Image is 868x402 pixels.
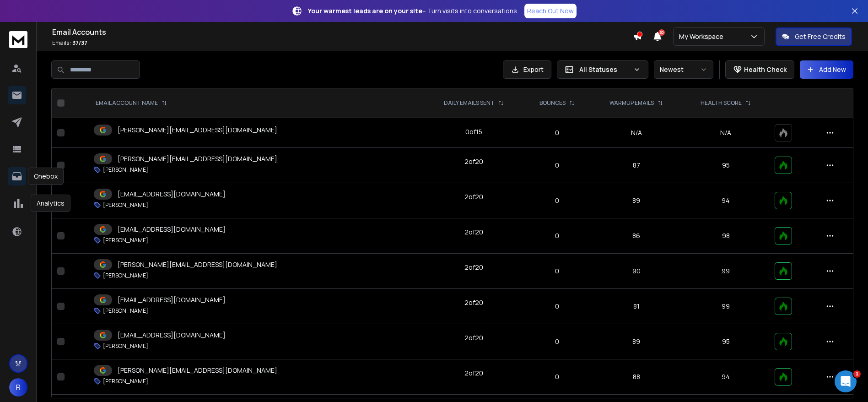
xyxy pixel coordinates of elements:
p: [EMAIL_ADDRESS][DOMAIN_NAME] [118,225,226,234]
button: Health Check [725,60,794,79]
div: 2 of 20 [464,369,483,378]
div: 2 of 20 [464,228,483,237]
td: N/A [591,118,682,148]
button: R [9,378,27,397]
div: 2 of 20 [464,333,483,342]
td: 94 [682,359,770,395]
p: [EMAIL_ADDRESS][DOMAIN_NAME] [118,295,226,304]
p: 0 [529,266,585,276]
p: [PERSON_NAME] [103,272,148,279]
p: [PERSON_NAME][EMAIL_ADDRESS][DOMAIN_NAME] [118,260,277,269]
p: 0 [529,337,585,346]
p: [EMAIL_ADDRESS][DOMAIN_NAME] [118,190,226,199]
p: [PERSON_NAME] [103,201,148,209]
p: Reach Out Now [527,6,574,16]
div: Analytics [31,195,70,212]
p: 0 [529,128,585,137]
a: Reach Out Now [524,4,577,18]
img: logo [9,31,27,48]
span: 1 [853,370,861,378]
p: [PERSON_NAME][EMAIL_ADDRESS][DOMAIN_NAME] [118,125,277,135]
button: Newest [654,60,713,79]
td: 90 [591,254,682,289]
div: 2 of 20 [464,298,483,307]
p: [EMAIL_ADDRESS][DOMAIN_NAME] [118,331,226,340]
p: Emails : [52,39,633,47]
td: 99 [682,289,770,324]
p: All Statuses [579,65,630,74]
p: [PERSON_NAME] [103,166,148,174]
button: Export [503,60,551,79]
div: 2 of 20 [464,157,483,166]
p: [PERSON_NAME] [103,237,148,244]
p: [PERSON_NAME] [103,378,148,385]
td: 89 [591,324,682,359]
strong: Your warmest leads are on your site [308,6,422,15]
p: Get Free Credits [795,32,846,41]
p: 0 [529,372,585,381]
p: 0 [529,161,585,170]
div: EMAIL ACCOUNT NAME [96,99,167,107]
p: HEALTH SCORE [701,99,742,107]
p: [PERSON_NAME] [103,307,148,315]
button: Add New [800,60,853,79]
td: 95 [682,148,770,183]
p: WARMUP EMAILS [609,99,654,107]
p: My Workspace [679,32,727,41]
div: 0 of 15 [465,127,482,136]
p: [PERSON_NAME][EMAIL_ADDRESS][DOMAIN_NAME] [118,366,277,375]
p: [PERSON_NAME] [103,342,148,350]
td: 81 [591,289,682,324]
td: 95 [682,324,770,359]
td: 94 [682,183,770,218]
span: 37 / 37 [72,39,87,47]
p: 0 [529,302,585,311]
p: N/A [688,128,764,137]
button: Get Free Credits [776,27,852,46]
h1: Email Accounts [52,27,633,38]
p: BOUNCES [539,99,566,107]
div: 2 of 20 [464,192,483,201]
td: 99 [682,254,770,289]
p: [PERSON_NAME][EMAIL_ADDRESS][DOMAIN_NAME] [118,154,277,163]
div: Onebox [28,168,64,185]
td: 98 [682,218,770,254]
iframe: Intercom live chat [835,370,857,392]
p: Health Check [744,65,787,74]
p: 0 [529,196,585,205]
p: 0 [529,231,585,240]
p: – Turn visits into conversations [308,6,517,16]
div: 2 of 20 [464,263,483,272]
td: 86 [591,218,682,254]
td: 89 [591,183,682,218]
td: 87 [591,148,682,183]
td: 88 [591,359,682,395]
p: DAILY EMAILS SENT [444,99,495,107]
span: 50 [658,29,665,36]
